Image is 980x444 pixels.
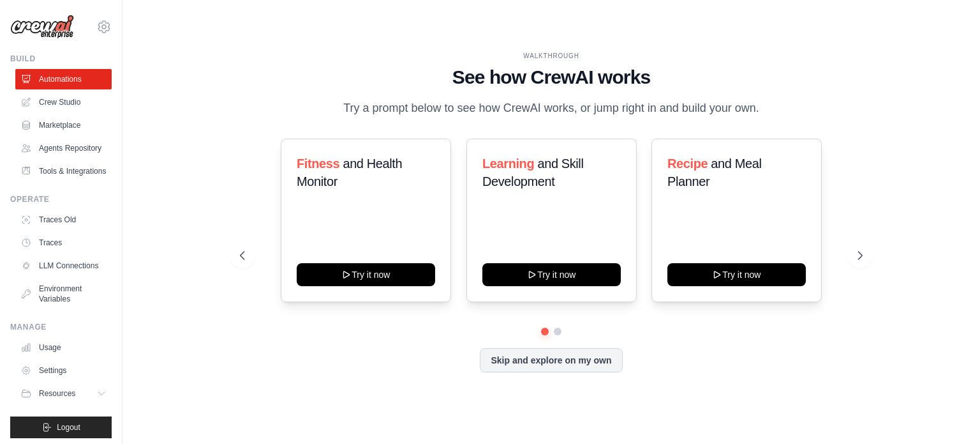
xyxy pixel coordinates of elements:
a: LLM Connections [15,256,112,276]
span: Logout [57,422,80,433]
span: Recipe [667,157,708,171]
div: WALKTHROUGH [240,51,863,61]
a: Automations [15,69,112,89]
button: Skip and explore on my own [480,348,622,372]
a: Crew Studio [15,92,112,112]
span: and Meal Planner [667,157,761,188]
a: Traces [15,233,112,253]
button: Try it now [667,263,806,286]
a: Usage [15,337,112,358]
a: Environment Variables [15,279,112,309]
button: Try it now [482,263,621,286]
span: and Skill Development [482,157,583,188]
span: and Health Monitor [297,157,402,188]
span: Learning [482,157,534,171]
span: Fitness [297,157,339,171]
p: Try a prompt below to see how CrewAI works, or jump right in and build your own. [337,99,766,118]
a: Marketplace [15,115,112,135]
a: Agents Repository [15,138,112,158]
div: Build [10,54,112,64]
a: Settings [15,360,112,381]
button: Logout [10,417,112,438]
img: Logo [10,15,74,39]
a: Traces Old [15,210,112,230]
span: Resources [39,388,75,399]
h1: See how CrewAI works [240,66,863,89]
div: Manage [10,322,112,332]
button: Resources [15,383,112,404]
a: Tools & Integrations [15,161,112,181]
div: Operate [10,194,112,204]
button: Try it now [297,263,435,286]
